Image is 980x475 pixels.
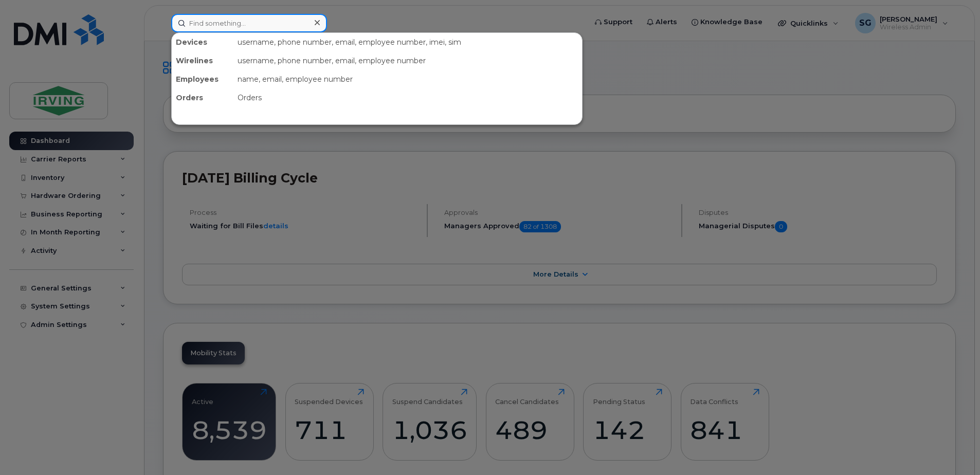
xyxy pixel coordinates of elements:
[172,70,233,88] div: Employees
[172,88,233,107] div: Orders
[172,33,233,51] div: Devices
[233,88,582,107] div: Orders
[172,51,233,70] div: Wirelines
[233,51,582,70] div: username, phone number, email, employee number
[233,70,582,88] div: name, email, employee number
[233,33,582,51] div: username, phone number, email, employee number, imei, sim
